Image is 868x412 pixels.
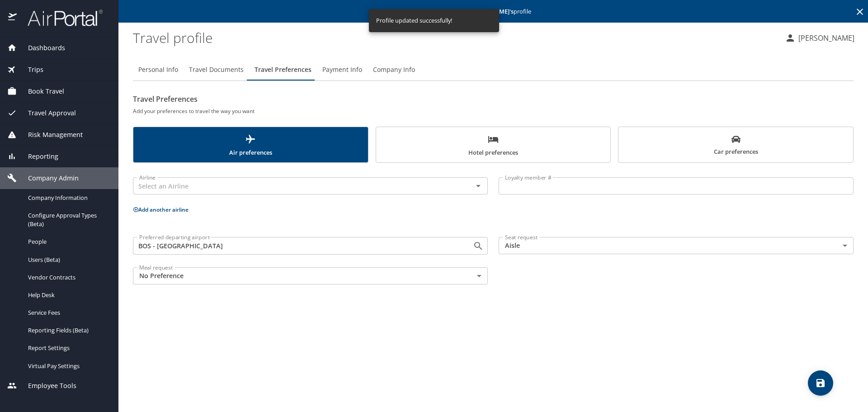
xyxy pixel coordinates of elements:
button: Open [472,240,485,252]
input: Select an Airline [136,180,458,192]
div: scrollable force tabs example [133,127,854,163]
span: Vendor Contracts [28,273,108,282]
span: Employee Tools [17,381,76,391]
span: Configure Approval Types (Beta) [28,211,108,228]
span: Reporting [17,152,58,161]
span: Help Desk [28,291,108,299]
span: People [28,237,108,246]
span: Service Fees [28,308,108,317]
h2: Travel Preferences [133,92,854,106]
button: Add another airline [133,206,189,213]
span: Company Information [28,194,108,202]
span: Virtual Pay Settings [28,362,108,370]
span: Personal Info [138,64,178,76]
p: Editing profile [121,9,865,14]
span: Payment Info [322,64,362,76]
span: Reporting Fields (Beta) [28,326,108,335]
div: Profile updated successfully! [376,12,452,29]
span: Risk Management [17,130,83,140]
span: Air preferences [139,134,363,158]
h6: Add your preferences to travel the way you want [133,106,854,116]
span: Book Travel [17,86,64,96]
span: Hotel preferences [382,134,605,158]
button: save [808,370,833,396]
input: Search for and select an airport [136,240,458,251]
span: Company Info [373,64,415,76]
span: Travel Approval [17,108,76,118]
span: Travel Documents [189,64,244,76]
span: Dashboards [17,43,65,53]
img: icon-airportal.png [8,9,18,27]
p: [PERSON_NAME] [796,33,854,43]
span: Car preferences [624,135,848,157]
div: Profile [133,59,854,81]
button: Open [472,180,485,192]
span: Users (Beta) [28,256,108,264]
img: airportal-logo.png [18,9,103,27]
span: Company Admin [17,173,79,183]
span: Travel Preferences [255,64,311,76]
span: Trips [17,65,43,75]
h1: Travel profile [133,24,778,52]
button: [PERSON_NAME] [781,30,858,46]
span: Report Settings [28,344,108,352]
div: Aisle [499,237,854,254]
div: No Preference [133,267,488,284]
